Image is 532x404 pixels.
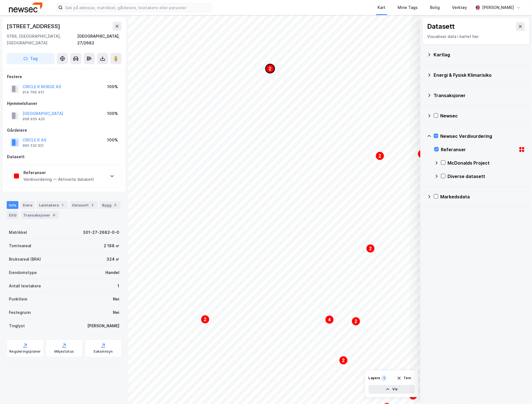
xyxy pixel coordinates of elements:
div: 995 532 921 [23,143,44,148]
div: Kartlag [434,51,525,58]
div: Kart [378,4,386,11]
text: 4 [328,318,331,322]
div: 914 766 451 [23,90,44,95]
div: Info [7,201,18,209]
div: Markedsdata [441,193,525,200]
div: [STREET_ADDRESS] [7,22,61,31]
div: [GEOGRAPHIC_DATA], 27/2682 [77,33,122,46]
div: 958 935 420 [23,117,45,121]
div: McDonalds Project [448,160,525,166]
div: [PERSON_NAME] [482,4,514,11]
div: Antall leietakere [9,283,41,289]
div: Nei [113,309,119,316]
div: Map marker [266,64,275,73]
text: 2 [379,154,381,158]
div: Transaksjoner [21,211,59,219]
div: 3 [113,202,118,208]
div: 0766, [GEOGRAPHIC_DATA], [GEOGRAPHIC_DATA] [7,33,77,46]
div: 2 188 ㎡ [104,242,119,249]
text: 2 [355,319,357,324]
div: Map marker [201,315,210,324]
div: Map marker [376,151,385,160]
text: 2 [369,246,372,251]
div: 1 [117,283,119,289]
div: Newsec Verdivurdering [441,133,525,140]
div: Verdivurdering — Aktiverte datasett [23,176,94,183]
div: 324 ㎡ [107,256,119,263]
div: Nei [113,296,119,303]
div: Verktøy [452,4,467,11]
div: Hjemmelshaver [7,100,121,107]
div: Matrikkel [9,229,27,236]
div: Bruksareal (BRA) [9,256,41,263]
div: Bygg [100,201,120,209]
div: ESG [7,211,19,219]
div: Leietakere [37,201,68,209]
button: Vis [369,385,415,394]
div: Map marker [418,150,427,158]
div: Map marker [366,244,375,253]
div: Newsec [441,112,525,119]
div: Layers [369,376,380,381]
div: Transaksjoner [434,92,525,99]
div: Energi & Fysisk Klimarisiko [434,72,525,78]
div: Datasett [70,201,98,209]
div: 1 [60,202,66,208]
div: Map marker [409,391,418,400]
div: Mine Tags [398,4,418,11]
div: Bolig [430,4,440,11]
iframe: Chat Widget [504,377,532,404]
div: [PERSON_NAME] [87,323,119,330]
div: Festegrunn [9,309,31,316]
button: Tøm [393,374,415,383]
div: Visualiser data i kartet her. [427,33,525,40]
div: Punktleie [9,296,27,303]
div: 301-27-2682-0-0 [83,229,119,236]
div: Datasett [427,22,455,31]
div: 100% [107,137,118,143]
div: Datasett [7,153,121,160]
div: 100% [107,83,118,90]
div: Kontrollprogram for chat [504,377,532,404]
div: Diverse datasett [448,173,525,180]
div: Reguleringsplaner [9,350,41,354]
input: Søk på adresse, matrikkel, gårdeiere, leietakere eller personer [63,3,212,12]
div: Festere [7,73,121,80]
div: Tinglyst [9,323,25,330]
div: 1 [381,376,387,381]
div: 2 [90,202,95,208]
div: Saksinnsyn [94,350,113,354]
div: Gårdeiere [7,127,121,134]
div: Tomteareal [9,242,31,249]
text: 2 [269,66,272,71]
div: Map marker [352,317,361,326]
div: Eiendomstype [9,269,37,276]
div: Eiere [21,201,35,209]
div: Miljøstatus [54,350,74,354]
text: 2 [342,358,345,363]
div: Referanser [441,146,516,153]
div: Map marker [325,315,334,324]
div: 100% [107,110,118,117]
div: Handel [105,269,119,276]
img: newsec-logo.f6e21ccffca1b3a03d2d.png [9,3,42,12]
div: Map marker [339,356,348,365]
div: Referanser [23,169,94,176]
div: 6 [51,212,57,218]
button: Tag [7,53,55,64]
text: 2 [204,317,207,322]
